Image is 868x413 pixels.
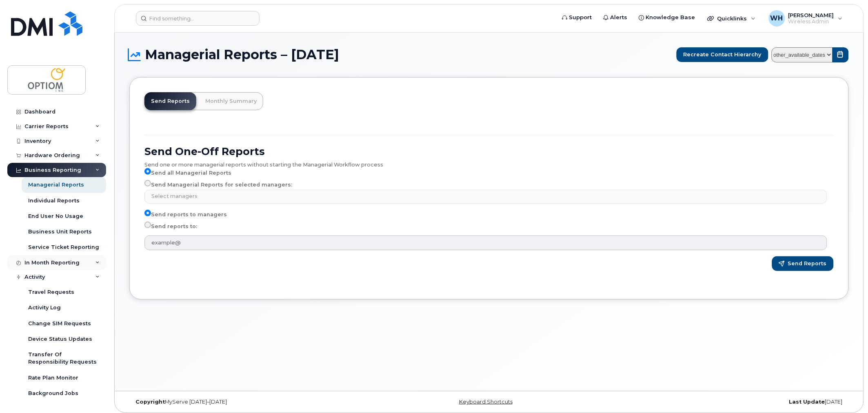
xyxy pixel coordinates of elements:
[129,399,369,405] div: MyServe [DATE]–[DATE]
[144,180,292,190] label: Send Managerial Reports for selected managers:
[144,222,197,231] label: Send reports to:
[144,92,196,110] a: Send Reports
[772,256,834,271] button: Send Reports
[199,92,263,110] a: Monthly Summary
[609,399,849,405] div: [DATE]
[789,399,825,405] strong: Last Update
[459,399,513,405] a: Keyboard Shortcuts
[144,180,151,187] input: Send Managerial Reports for selected managers:
[144,145,834,158] h2: Send One-Off Reports
[135,399,165,405] strong: Copyright
[144,168,231,178] label: Send all Managerial Reports
[144,210,151,216] input: Send reports to managers
[144,210,227,220] label: Send reports to managers
[144,168,151,175] input: Send all Managerial Reports
[788,260,827,267] span: Send Reports
[677,47,768,62] button: Recreate Contact Hierarchy
[144,235,827,250] input: example@
[144,158,834,168] div: Send one or more managerial reports without starting the Managerial Workflow process
[684,51,761,58] span: Recreate Contact Hierarchy
[145,49,339,61] span: Managerial Reports – [DATE]
[144,222,151,228] input: Send reports to:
